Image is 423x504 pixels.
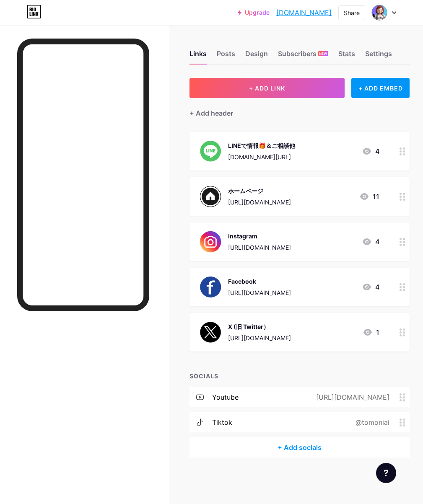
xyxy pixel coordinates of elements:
[351,78,410,98] div: + ADD EMBED
[200,231,221,253] img: instagram
[228,186,291,195] div: ホームページ
[189,437,410,457] div: + Add socials
[365,49,392,64] div: Settings
[276,8,332,18] a: [DOMAIN_NAME]
[200,186,221,207] img: ホームページ
[228,141,295,150] div: LINEで情報🎁＆ご相談他
[228,198,291,207] div: [URL][DOMAIN_NAME]
[228,243,291,252] div: [URL][DOMAIN_NAME]
[278,49,328,64] div: Subscribers
[200,276,221,298] img: Facebook
[189,78,345,98] button: + ADD LINK
[303,392,400,402] div: [URL][DOMAIN_NAME]
[217,49,235,64] div: Posts
[200,140,221,162] img: LINEで情報🎁＆ご相談他
[212,417,232,427] div: tiktok
[228,152,295,161] div: [DOMAIN_NAME][URL]
[344,8,360,17] div: Share
[342,417,400,427] div: @tomoniai
[338,49,355,64] div: Stats
[189,108,233,118] div: + Add header
[189,372,410,380] div: SOCIALS
[228,322,291,331] div: X (旧 Twitter）
[249,85,285,92] span: + ADD LINK
[363,327,379,337] div: 1
[362,282,379,292] div: 4
[245,49,268,64] div: Design
[359,191,379,202] div: 11
[238,9,270,16] a: Upgrade
[228,288,291,297] div: [URL][DOMAIN_NAME]
[212,392,239,402] div: youtube
[371,5,387,21] img: nichijoai
[362,146,379,156] div: 4
[200,321,221,343] img: X (旧 Twitter）
[362,237,379,247] div: 4
[228,277,291,286] div: Facebook
[228,333,291,342] div: [URL][DOMAIN_NAME]
[228,232,291,240] div: instagram
[319,51,327,56] span: NEW
[189,49,207,64] div: Links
